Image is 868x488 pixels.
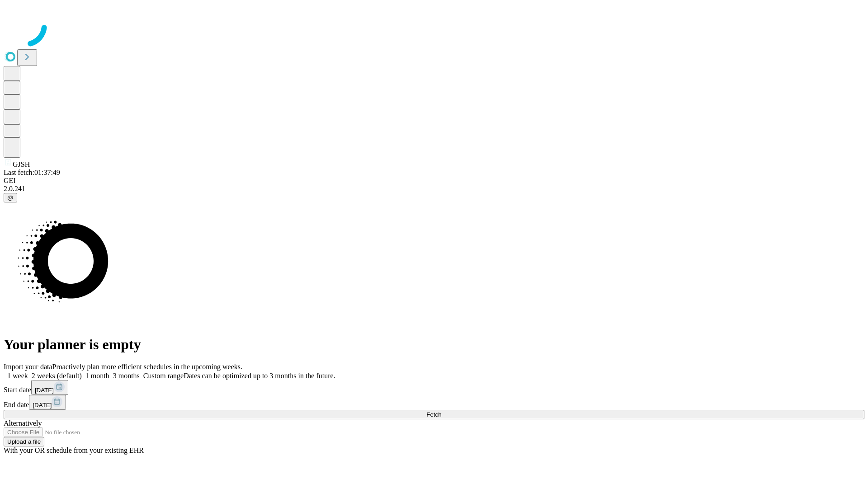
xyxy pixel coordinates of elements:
[4,193,17,202] button: @
[4,380,864,395] div: Start date
[31,380,68,395] button: [DATE]
[7,194,14,201] span: @
[113,372,140,380] span: 3 months
[4,395,864,410] div: End date
[13,160,30,168] span: GJSH
[7,372,28,380] span: 1 week
[4,169,60,176] span: Last fetch: 01:37:49
[4,437,44,446] button: Upload a file
[4,177,864,185] div: GEI
[143,372,184,380] span: Custom range
[4,336,864,353] h1: Your planner is empty
[4,185,864,193] div: 2.0.241
[85,372,109,380] span: 1 month
[33,402,52,408] span: [DATE]
[184,372,335,380] span: Dates can be optimized up to 3 months in the future.
[52,363,242,371] span: Proactively plan more efficient schedules in the upcoming weeks.
[29,395,66,410] button: [DATE]
[35,387,54,394] span: [DATE]
[4,419,42,427] span: Alternatively
[32,372,82,380] span: 2 weeks (default)
[4,446,144,454] span: With your OR schedule from your existing EHR
[4,363,52,371] span: Import your data
[426,411,441,418] span: Fetch
[4,410,864,419] button: Fetch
